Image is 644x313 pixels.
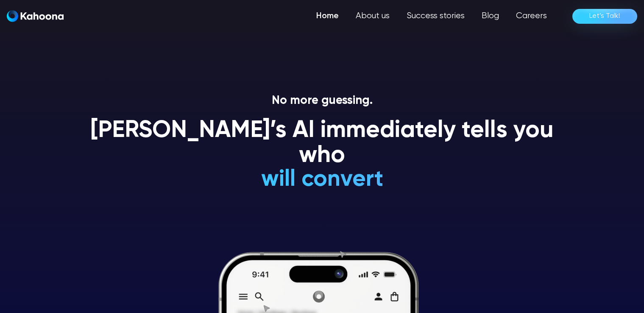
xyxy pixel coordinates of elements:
img: Kahoona logo white [7,10,64,22]
a: Success stories [398,8,473,25]
div: Let’s Talk! [589,9,620,23]
a: Blog [473,8,507,25]
a: Careers [507,8,555,25]
p: No more guessing. [81,94,564,108]
a: About us [347,8,398,25]
a: Let’s Talk! [572,9,637,24]
h1: will convert [197,167,447,192]
a: home [7,10,64,22]
h1: [PERSON_NAME]’s AI immediately tells you who [81,118,564,169]
a: Home [308,8,347,25]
